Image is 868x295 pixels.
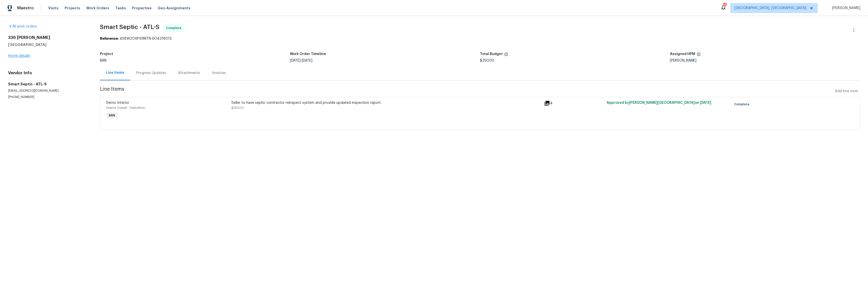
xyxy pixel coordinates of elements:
span: The total cost of line items that have been proposed by Opendoor. This sum includes line items th... [504,52,508,59]
span: BRN [107,113,117,118]
span: Work Orders [86,6,109,11]
span: Tasks [115,6,126,10]
h5: Smart Septic - ATL-S [8,82,88,87]
a: All work orders [8,25,37,28]
span: [DATE] [290,59,301,62]
span: Maestro [17,6,34,11]
span: [DATE] [302,59,312,62]
h5: [GEOGRAPHIC_DATA] [8,42,88,47]
h5: Total Budget [480,52,503,56]
span: Demo Interior [106,101,129,105]
span: Complete [734,102,751,107]
span: Projects [65,6,80,11]
span: BRN [100,59,106,62]
a: Home details [8,54,30,58]
p: [PHONE_NUMBER] [8,95,88,99]
div: Seller to have septic contractor reinspect system and provide updated inspection report. [231,100,541,105]
span: $250.00 [231,106,244,109]
h5: Assigned HPM [670,52,695,56]
span: [PERSON_NAME] [830,6,860,11]
h5: Work Order Timeline [290,52,326,56]
span: Approved by [PERSON_NAME][GEOGRAPHIC_DATA] on [607,101,711,105]
span: Properties [132,6,152,11]
span: - [290,59,312,62]
div: Line Items [106,70,124,75]
span: Interior Overall - Demolition [106,106,145,109]
span: [GEOGRAPHIC_DATA], [GEOGRAPHIC_DATA] [735,6,806,11]
h4: Vendor Info [8,70,88,76]
span: [DATE] [700,101,711,105]
span: Geo Assignments [158,6,191,11]
span: Smart Septic - ATL-S [100,24,159,30]
div: Attachments [178,70,200,76]
span: The hpm assigned to this work order. [697,52,701,59]
span: Line Items [100,87,833,96]
span: Complete [166,26,183,31]
div: Invoices [212,70,226,76]
div: Progress Updates [136,70,166,76]
h2: 336 [PERSON_NAME] [8,35,88,40]
p: [EMAIL_ADDRESS][DOMAIN_NAME] [8,89,88,93]
h5: Project [100,52,113,56]
span: Visits [48,6,59,11]
div: 4S8W20XPX9MTN-6042f8013 [100,36,860,41]
div: [PERSON_NAME] [670,59,860,62]
div: 4 [544,100,604,106]
b: Reference: [100,37,119,40]
div: 1 [723,3,726,8]
span: $250.00 [480,59,494,62]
